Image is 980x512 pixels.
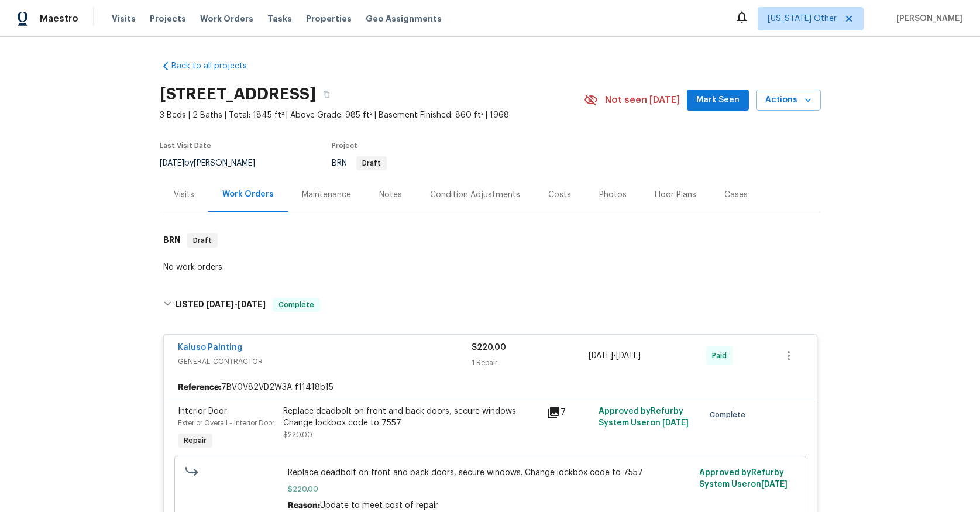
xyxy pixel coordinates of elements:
[160,159,184,167] span: [DATE]
[200,13,253,25] span: Work Orders
[160,88,316,100] h2: [STREET_ADDRESS]
[206,300,266,308] span: -
[112,13,136,25] span: Visits
[589,350,641,362] span: -
[150,13,186,25] span: Projects
[164,377,817,398] div: 7BV0V82VD2W3A-f11418b15
[366,13,442,25] span: Geo Assignments
[163,262,817,273] div: No work orders.
[616,352,641,360] span: [DATE]
[599,407,689,427] span: Approved by Refurby System User on
[178,382,221,393] b: Reference:
[687,90,749,111] button: Mark Seen
[472,343,506,352] span: $220.00
[765,93,811,108] span: Actions
[316,84,337,105] button: Copy Address
[178,407,227,415] span: Interior Door
[267,15,292,23] span: Tasks
[283,406,539,429] div: Replace deadbolt on front and back doors, secure windows. Change lockbox code to 7557
[222,188,274,200] div: Work Orders
[332,159,387,167] span: BRN
[302,189,351,201] div: Maintenance
[288,501,320,510] span: Reason:
[288,483,692,495] span: $220.00
[160,109,584,121] span: 3 Beds | 2 Baths | Total: 1845 ft² | Above Grade: 985 ft² | Basement Finished: 860 ft² | 1968
[175,298,266,312] h6: LISTED
[768,13,837,25] span: [US_STATE] Other
[430,189,520,201] div: Condition Adjustments
[662,419,689,427] span: [DATE]
[178,343,242,352] a: Kaluso Painting
[160,222,821,259] div: BRN Draft
[332,142,357,149] span: Project
[710,409,750,421] span: Complete
[160,60,272,72] a: Back to all projects
[40,13,78,25] span: Maestro
[274,299,319,311] span: Complete
[599,189,627,201] div: Photos
[320,501,438,510] span: Update to meet cost of repair
[160,142,211,149] span: Last Visit Date
[605,94,680,106] span: Not seen [DATE]
[655,189,696,201] div: Floor Plans
[288,467,692,479] span: Replace deadbolt on front and back doors, secure windows. Change lockbox code to 7557
[188,235,216,246] span: Draft
[724,189,748,201] div: Cases
[357,160,386,167] span: Draft
[696,93,740,108] span: Mark Seen
[756,90,821,111] button: Actions
[178,420,274,427] span: Exterior Overall - Interior Door
[761,480,788,489] span: [DATE]
[160,156,269,170] div: by [PERSON_NAME]
[589,352,613,360] span: [DATE]
[472,357,589,369] div: 1 Repair
[178,356,472,367] span: GENERAL_CONTRACTOR
[174,189,194,201] div: Visits
[699,469,788,489] span: Approved by Refurby System User on
[892,13,962,25] span: [PERSON_NAME]
[160,286,821,324] div: LISTED [DATE]-[DATE]Complete
[206,300,234,308] span: [DATE]
[163,233,180,248] h6: BRN
[306,13,352,25] span: Properties
[379,189,402,201] div: Notes
[238,300,266,308] span: [DATE]
[179,435,211,446] span: Repair
[283,431,312,438] span: $220.00
[712,350,731,362] span: Paid
[546,406,592,420] div: 7
[548,189,571,201] div: Costs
